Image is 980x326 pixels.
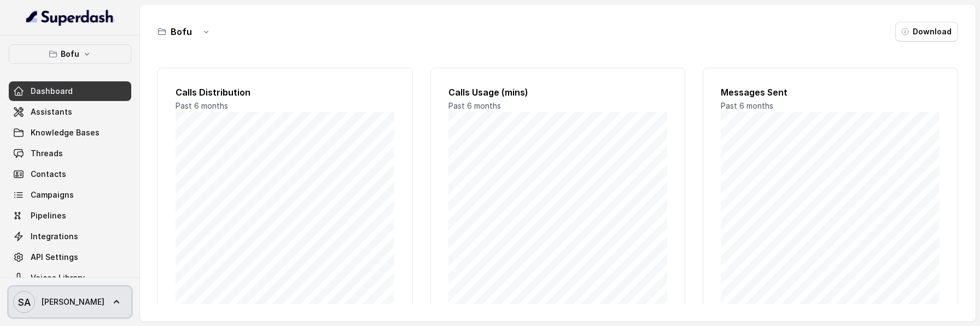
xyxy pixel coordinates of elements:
[9,81,131,101] a: Dashboard
[9,123,131,143] a: Knowledge Bases
[31,189,74,200] span: Campaigns
[26,9,114,26] img: light.svg
[9,44,131,64] button: Bofu
[9,102,131,122] a: Assistants
[31,272,85,283] span: Voices Library
[31,169,66,180] span: Contacts
[9,268,131,288] a: Voices Library
[448,86,668,99] h2: Calls Usage (mins)
[9,206,131,226] a: Pipelines
[9,144,131,163] a: Threads
[31,252,78,263] span: API Settings
[176,86,395,99] h2: Calls Distribution
[895,22,958,42] button: Download
[42,297,104,307] span: [PERSON_NAME]
[171,25,192,38] h3: Bofu
[721,86,940,99] h2: Messages Sent
[31,127,100,138] span: Knowledge Bases
[31,231,78,242] span: Integrations
[18,297,31,308] text: SA
[9,164,131,184] a: Contacts
[9,247,131,267] a: API Settings
[9,227,131,246] a: Integrations
[721,101,773,110] span: Past 6 months
[31,106,72,117] span: Assistants
[31,148,63,159] span: Threads
[31,210,66,221] span: Pipelines
[176,101,228,110] span: Past 6 months
[9,287,131,317] a: [PERSON_NAME]
[9,185,131,205] a: Campaigns
[448,101,501,110] span: Past 6 months
[61,48,79,61] p: Bofu
[31,86,73,97] span: Dashboard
